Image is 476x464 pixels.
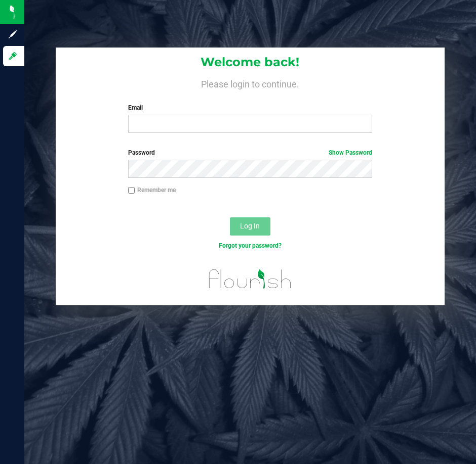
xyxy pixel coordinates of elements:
[230,217,270,236] button: Log In
[329,149,372,156] a: Show Password
[128,149,155,156] span: Password
[8,51,18,61] inline-svg: Log in
[128,185,176,195] label: Remember me
[219,242,282,249] a: Forgot your password?
[8,29,18,39] inline-svg: Sign up
[128,103,372,112] label: Email
[202,261,299,297] img: flourish_logo.svg
[56,77,445,89] h4: Please login to continue.
[128,187,135,194] input: Remember me
[240,222,260,230] span: Log In
[56,56,445,69] h1: Welcome back!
